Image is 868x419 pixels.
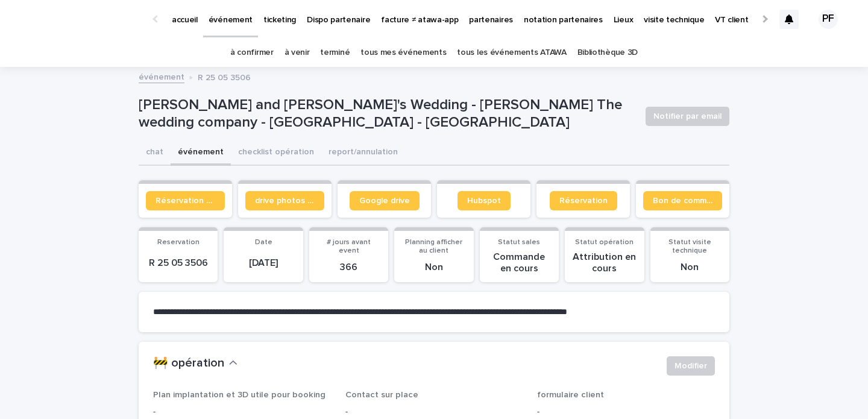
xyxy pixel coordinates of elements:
span: Google drive [359,197,410,205]
a: terminé [320,39,350,67]
a: Bon de commande [643,191,722,210]
h2: 🚧 opération [153,356,224,371]
span: # jours avant event [327,239,371,254]
a: à confirmer [230,39,274,67]
span: Modifier [675,360,707,372]
span: Reservation [157,239,200,246]
button: Modifier [667,356,715,376]
p: Non [658,262,722,273]
span: Réservation [559,197,608,205]
p: R 25 05 3506 [198,70,251,83]
a: Réservation client [146,191,225,210]
p: Commande en cours [487,251,552,274]
button: report/annulation [321,140,405,166]
span: Notifier par email [653,110,722,122]
a: tous les événements ATAWA [457,39,566,67]
button: Notifier par email [646,107,729,126]
a: événement [139,69,184,83]
a: drive photos coordinateur [245,191,324,210]
p: - [345,406,523,418]
a: à venir [285,39,310,67]
p: - [153,406,331,418]
span: Statut sales [498,239,540,246]
a: tous mes événements [360,39,446,67]
span: Réservation client [156,197,215,205]
p: Non [401,262,466,273]
p: - [537,406,715,418]
span: drive photos coordinateur [255,197,315,205]
a: Bibliothèque 3D [577,39,638,67]
span: Bon de commande [653,197,712,205]
button: chat [139,140,171,166]
span: formulaire client [537,391,604,399]
p: R 25 05 3506 [146,257,210,269]
span: Plan implantation et 3D utile pour booking [153,391,325,399]
span: Hubspot [467,197,501,205]
p: [PERSON_NAME] and [PERSON_NAME]'s Wedding - [PERSON_NAME] The wedding company - [GEOGRAPHIC_DATA]... [139,96,636,131]
span: Statut visite technique [668,239,711,254]
button: 🚧 opération [153,356,237,371]
p: [DATE] [231,257,295,269]
p: Attribution en cours [572,251,637,274]
button: événement [171,140,231,166]
a: Hubspot [458,191,511,210]
span: Contact sur place [345,391,418,399]
button: checklist opération [231,140,321,166]
span: Planning afficher au client [405,239,462,254]
span: Statut opération [575,239,634,246]
span: Date [255,239,272,246]
p: 366 [316,262,381,273]
a: Réservation [550,191,617,210]
img: Ls34BcGeRexTGTNfXpUC [24,7,141,31]
a: Google drive [350,191,420,210]
div: PF [819,10,838,29]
